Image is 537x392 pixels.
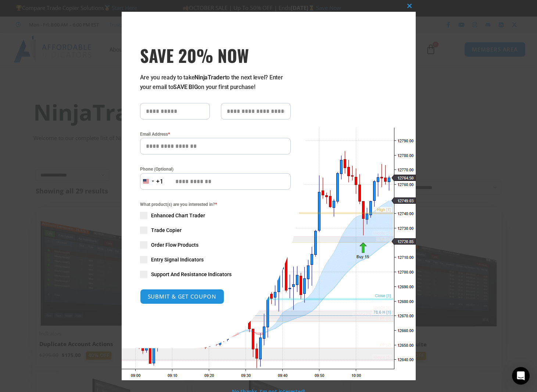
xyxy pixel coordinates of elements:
[140,271,291,278] label: Support And Resistance Indicators
[151,212,205,219] span: Enhanced Chart Trader
[194,74,225,81] strong: NinjaTrader
[151,241,198,249] span: Order Flow Products
[140,201,291,208] span: What product(s) are you interested in?
[140,131,291,138] label: Email Address
[140,227,291,234] label: Trade Copier
[156,177,164,186] div: +1
[140,241,291,249] label: Order Flow Products
[140,212,291,219] label: Enhanced Chart Trader
[151,256,204,263] span: Entry Signal Indicators
[140,73,291,92] p: Are you ready to take to the next level? Enter your email to on your first purchase!
[151,227,182,234] span: Trade Copier
[140,173,164,190] button: Selected country
[140,165,291,173] label: Phone (Optional)
[173,83,198,90] strong: SAVE BIG
[140,45,291,65] h3: SAVE 20% NOW
[140,289,224,304] button: SUBMIT & GET COUPON
[151,271,232,278] span: Support And Resistance Indicators
[512,367,530,385] div: Open Intercom Messenger
[140,256,291,263] label: Entry Signal Indicators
